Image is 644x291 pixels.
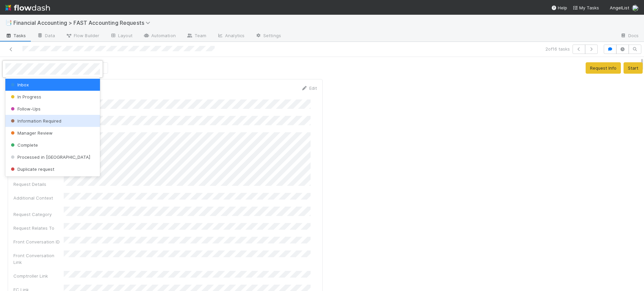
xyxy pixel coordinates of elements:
span: In Progress [9,94,41,99]
span: Follow-Ups [9,106,41,112]
span: Manager Review [9,130,53,136]
span: Duplicate request [9,166,54,172]
span: Complete [9,142,38,148]
span: Processed in [GEOGRAPHIC_DATA] [9,154,90,160]
span: Inbox [9,82,29,87]
span: Information Required [9,118,61,124]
